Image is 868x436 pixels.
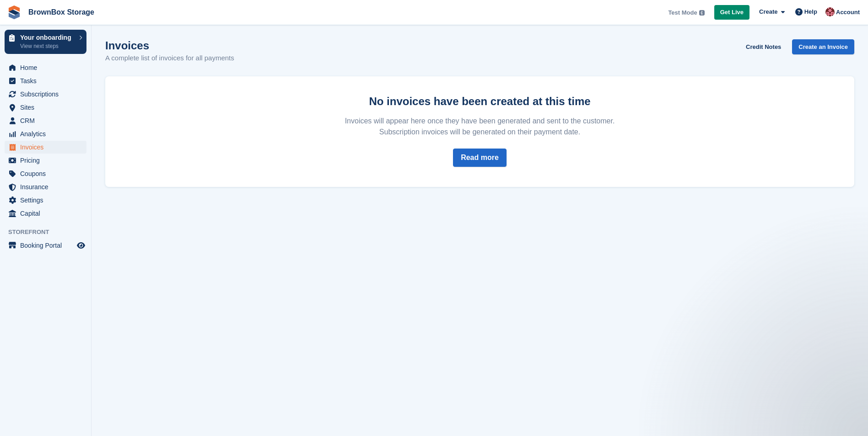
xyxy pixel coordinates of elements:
a: menu [5,167,86,180]
span: Insurance [20,181,75,193]
a: Credit Notes [742,39,785,54]
a: menu [5,88,86,101]
span: Pricing [20,154,75,167]
p: View next steps [20,42,75,50]
span: Analytics [20,128,75,140]
img: Gemma Armstrong [825,7,835,16]
a: menu [5,154,86,167]
p: Invoices will appear here once they have been generated and sent to the customer. Subscription in... [335,116,625,138]
a: menu [5,101,86,114]
strong: No invoices have been created at this time [369,95,590,107]
span: Create [759,7,777,16]
h1: Invoices [105,39,234,52]
a: menu [5,141,86,154]
a: menu [5,239,86,252]
span: Get Live [720,8,744,17]
a: Your onboarding View next steps [5,30,86,54]
a: Get Live [714,5,749,20]
p: A complete list of invoices for all payments [105,53,234,64]
span: Storefront [8,228,91,237]
a: menu [5,207,86,220]
a: Read more [453,149,507,167]
a: menu [5,61,86,74]
a: Preview store [75,240,86,251]
span: Tasks [20,74,75,87]
img: stora-icon-8386f47178a22dfd0bd8f6a31ec36ba5ce8667c1dd55bd0f319d3a0aa187defe.svg [7,5,21,19]
a: BrownBox Storage [25,5,98,20]
a: menu [5,181,86,193]
span: CRM [20,114,75,127]
span: Capital [20,207,75,220]
span: Sites [20,101,75,114]
a: menu [5,128,86,140]
span: Settings [20,194,75,207]
span: Help [804,7,817,16]
img: icon-info-grey-7440780725fd019a000dd9b08b2336e03edf1995a4989e88bcd33f0948082b44.svg [699,10,705,16]
span: Invoices [20,141,75,154]
p: Your onboarding [20,34,75,41]
span: Account [836,8,860,17]
a: menu [5,74,86,87]
span: Booking Portal [20,239,75,252]
span: Home [20,61,75,74]
a: menu [5,114,86,127]
a: menu [5,194,86,207]
span: Test Mode [668,8,697,17]
span: Subscriptions [20,88,75,101]
a: Create an Invoice [792,39,854,54]
span: Coupons [20,167,75,180]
